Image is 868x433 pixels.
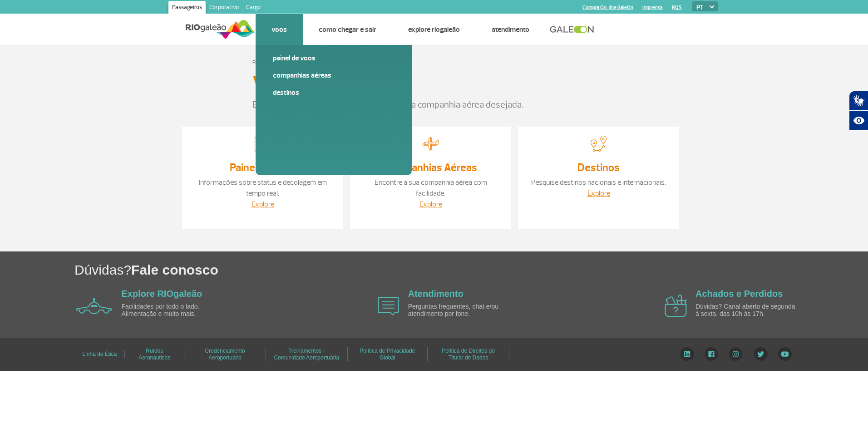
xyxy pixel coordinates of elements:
h3: Voos [252,72,292,94]
a: Explore [419,200,442,209]
a: Como chegar e sair [319,25,376,34]
a: RQS [672,5,682,10]
p: Perguntas frequentes, chat e/ou atendimento por fone. [408,303,513,317]
a: Corporativo [206,1,242,15]
a: Destinos [273,88,395,98]
img: YouTube [778,347,792,361]
img: airplane icon [76,298,113,314]
h1: Dúvidas? [74,261,868,279]
a: Treinamentos - Comunidade Aeroportuária [274,344,339,364]
img: Facebook [705,347,718,361]
a: Explore [252,200,274,209]
p: Facilidades por todo o lado. Alimentação e muito mais. [122,303,226,317]
a: Explore [587,189,610,198]
a: Painel de voos [230,161,296,174]
a: Pesquise destinos nacionais e internacionais. [531,178,666,187]
a: Política de Direitos do Titular de Dados [442,344,495,364]
button: Abrir tradutor de língua de sinais. [849,91,868,111]
a: Companhias Aéreas [385,161,477,174]
a: Explore RIOgaleão [408,25,460,34]
a: Atendimento [408,289,464,299]
img: Instagram [729,347,743,361]
a: Informações sobre status e decolagem em tempo real. [199,178,327,198]
a: Ruídos Aeronáuticos [138,344,170,364]
a: Imprensa [642,5,663,10]
a: Encontre a sua companhia aérea com facilidade. [375,178,487,198]
button: Abrir recursos assistivos. [849,111,868,131]
p: Encontre seu voo, portão de embarque e a companhia aérea desejada. [252,98,616,112]
img: airplane icon [378,297,399,315]
a: Credenciamento Aeroportuário [205,344,245,364]
a: Companhias Aéreas [273,70,395,80]
a: Página inicial [252,59,280,66]
a: Painel de voos [273,53,395,63]
img: airplane icon [665,295,687,317]
div: Plugin de acessibilidade da Hand Talk. [849,91,868,131]
a: Passageiros [168,1,206,15]
a: Linha de Ética [82,348,117,360]
a: Voos [271,25,287,34]
img: Twitter [754,347,768,361]
a: Política de Privacidade Global [360,344,415,364]
span: Fale conosco [131,262,218,277]
p: Dúvidas? Canal aberto de segunda à sexta, das 10h às 17h. [695,303,800,317]
a: Achados e Perdidos [695,289,783,299]
a: Explore RIOgaleão [122,289,202,299]
a: Atendimento [492,25,529,34]
img: LinkedIn [680,347,694,361]
a: Destinos [577,161,620,174]
a: Compra On-line GaleOn [582,5,633,10]
a: Cargo [242,1,264,15]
